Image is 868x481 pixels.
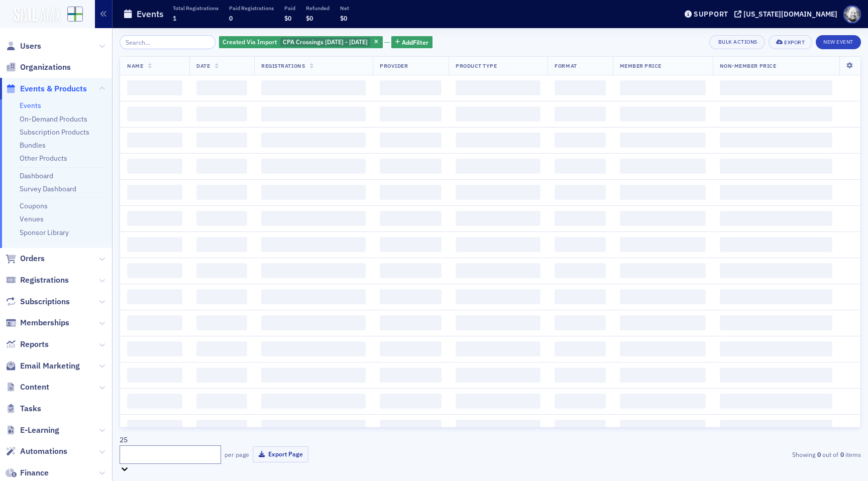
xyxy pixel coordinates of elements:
span: ‌ [127,80,182,95]
span: ‌ [456,341,540,356]
span: Reports [20,339,49,350]
span: $0 [340,14,347,22]
span: $0 [284,14,291,22]
span: ‌ [555,133,605,148]
span: ‌ [720,237,832,252]
span: ‌ [196,420,247,435]
span: ‌ [261,185,366,200]
span: ‌ [261,159,366,174]
span: ‌ [196,289,247,304]
span: Member Price [620,62,662,69]
a: On-Demand Products [20,114,87,124]
span: ‌ [380,133,442,148]
span: ‌ [456,237,540,252]
span: ‌ [720,133,832,148]
span: ‌ [261,211,366,226]
a: Finance [6,467,49,478]
div: Export [784,40,805,45]
p: Net [340,5,349,12]
span: Profile [843,6,861,23]
span: ‌ [196,133,247,148]
span: ‌ [127,237,182,252]
span: E-Learning [20,425,59,436]
img: SailAMX [14,7,60,23]
span: ‌ [456,185,540,200]
span: ‌ [380,80,442,95]
a: Events & Products [6,83,87,94]
span: ‌ [380,289,442,304]
span: ‌ [261,289,366,304]
span: ‌ [555,185,605,200]
span: ‌ [555,80,605,95]
div: Support [694,10,728,19]
a: Dashboard [20,171,53,180]
span: Content [20,382,49,393]
a: Content [6,382,49,393]
span: ‌ [196,341,247,356]
a: Email Marketing [6,360,80,372]
div: 25 [120,435,221,445]
span: ‌ [127,368,182,383]
span: ‌ [620,289,706,304]
button: New Event [816,35,861,49]
span: ‌ [555,237,605,252]
span: Product Type [456,62,497,69]
button: Bulk Actions [709,35,765,49]
p: Refunded [306,5,330,12]
span: ‌ [196,394,247,409]
span: ‌ [196,159,247,174]
span: ‌ [456,368,540,383]
span: ‌ [380,263,442,278]
a: Automations [6,446,67,457]
span: ‌ [720,185,832,200]
a: E-Learning [6,425,59,436]
span: ‌ [620,211,706,226]
span: ‌ [127,133,182,148]
span: Name [127,62,143,69]
span: ‌ [456,80,540,95]
span: Provider [380,62,408,69]
button: [US_STATE][DOMAIN_NAME] [734,11,841,18]
span: ‌ [261,263,366,278]
span: 0 [229,14,233,22]
a: Memberships [6,317,69,328]
span: ‌ [620,159,706,174]
span: ‌ [456,133,540,148]
span: Organizations [20,62,71,73]
span: ‌ [456,289,540,304]
span: ‌ [261,133,366,148]
span: ‌ [720,289,832,304]
span: ‌ [456,159,540,174]
a: Venues [20,214,44,223]
span: 1 [173,14,176,22]
span: ‌ [127,420,182,435]
span: ‌ [127,263,182,278]
span: ‌ [261,368,366,383]
a: Coupons [20,201,48,210]
p: Total Registrations [173,5,219,12]
span: ‌ [720,263,832,278]
span: ‌ [261,341,366,356]
span: ‌ [380,237,442,252]
span: ‌ [555,341,605,356]
span: ‌ [620,106,706,122]
span: ‌ [127,315,182,330]
span: ‌ [196,263,247,278]
span: ‌ [720,420,832,435]
span: Automations [20,446,67,457]
a: Registrations [6,275,69,286]
div: [US_STATE][DOMAIN_NAME] [743,10,837,19]
span: ‌ [127,106,182,122]
span: ‌ [720,315,832,330]
p: Paid Registrations [229,5,274,12]
span: Subscriptions [20,296,70,307]
span: Memberships [20,317,69,328]
span: ‌ [261,106,366,122]
span: ‌ [620,237,706,252]
span: ‌ [720,159,832,174]
span: Email Marketing [20,360,80,372]
span: Add Filter [402,38,428,47]
span: Non-Member Price [720,62,776,69]
a: Subscriptions [6,296,70,307]
div: CPA Crossings Nov 2025 - April 2026 [219,36,383,49]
